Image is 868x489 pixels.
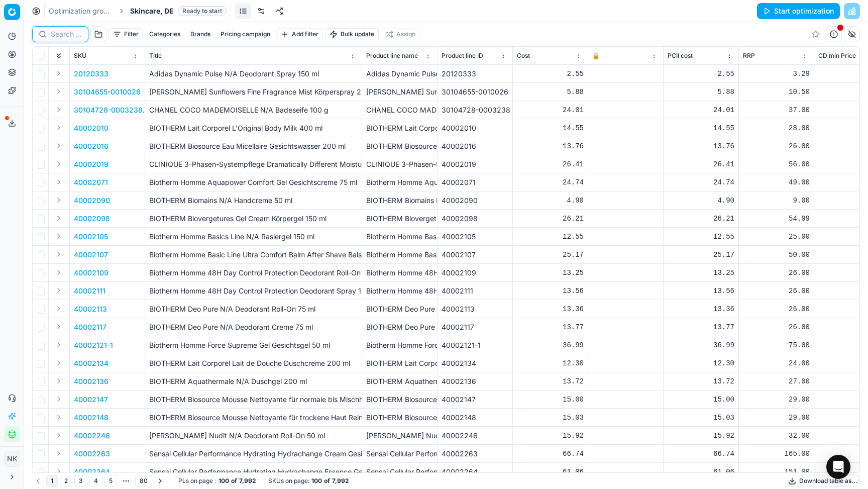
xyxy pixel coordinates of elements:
div: 40002264 [442,467,508,477]
button: Expand [53,339,65,351]
p: Biotherm Homme 48H Day Control Protection Deodorant Roll-On 75 ml [149,268,358,278]
div: 13.56 [517,286,584,296]
div: 13.72 [668,376,734,386]
div: 29.00 [743,395,810,405]
div: 15.92 [517,431,584,441]
button: 40002134 [74,358,108,368]
div: 4.90 [668,195,734,206]
button: 40002264 [74,467,110,477]
p: Biotherm Homme Basics Line N/A Rasiergel 150 ml [149,232,358,242]
button: 40002109 [74,268,108,278]
div: 40002016 [442,141,508,151]
button: 40002117 [74,322,106,332]
p: CHANEL COCO MADEMOISELLE N/A Badeseife 100 g [149,105,358,115]
p: BIOTHERM Biomains N/A Handcreme 50 ml [149,195,358,206]
div: 40002136 [442,376,508,386]
p: 40002016 [74,141,108,151]
button: 4 [89,475,102,487]
button: 40002111 [74,286,105,296]
strong: 100 [311,477,322,485]
div: 50.00 [743,250,810,260]
div: BIOTHERM Aquathermale N/A Duschgel 200 ml [366,376,433,386]
div: 26.00 [743,141,810,151]
div: BIOTHERM Deo Pure N/A Deodorant Creme 75 ml [366,322,433,332]
div: 12.30 [517,358,584,368]
strong: of [231,477,237,485]
div: 40002147 [442,395,508,405]
div: Biotherm Homme Basic Line Ultra Comfort Balm After Shave Balsam 75 ml [366,250,433,260]
p: Sensai Cellular Performance Hydrating Hydrachange Essence Gesichtsserum 40 ml [149,467,358,477]
button: Filter [108,28,143,40]
button: Expand [53,194,65,206]
button: Expand [53,140,65,152]
div: 40002105 [442,232,508,242]
div: 13.25 [668,268,734,278]
div: Biotherm Homme Aquapower Comfort Gel Gesichtscreme 75 ml [366,177,433,187]
div: 24.01 [517,105,584,115]
button: 40002147 [74,395,108,405]
div: 15.03 [668,413,734,423]
p: Biotherm Homme Basic Line Ultra Comfort Balm After Shave Balsam 75 ml [149,250,358,260]
button: Go to previous page [32,475,44,487]
div: 13.36 [517,304,584,314]
div: 40002148 [442,413,508,423]
strong: 7,992 [332,477,349,485]
button: Add filter [276,28,323,40]
p: 40002121-1 [74,340,113,350]
p: BIOTHERM Lait Corporel Lait de Douche Duschcreme 200 ml [149,358,358,368]
button: 5 [104,475,117,487]
p: 40002071 [74,177,108,187]
p: BIOTHERM Biovergetures Gel Cream Körpergel 150 ml [149,214,358,224]
div: 26.00 [743,268,810,278]
div: 13.36 [668,304,734,314]
button: 20120333 [74,69,108,79]
div: 14.55 [668,123,734,133]
div: 9.00 [743,195,810,206]
span: PCII cost [668,52,693,60]
div: Biotherm Homme 48H Day Control Protection Deodorant Spray 150 ml [366,286,433,296]
span: Product line name [366,52,418,60]
div: BIOTHERM Biosource Eau Micellaire Gesichtswasser 200 ml [366,141,433,151]
span: Cost [517,52,530,60]
button: Expand [53,85,65,97]
span: PLs on page [178,477,213,485]
div: 37.00 [743,105,810,115]
div: 56.00 [743,159,810,169]
button: 40002113 [74,304,107,314]
button: Expand [53,284,65,297]
div: 49.00 [743,177,810,187]
div: 2.55 [668,69,734,79]
div: 30104728-0003238 [442,105,508,115]
span: 🔒 [592,52,600,60]
div: 54.99 [743,214,810,224]
div: 61.06 [517,467,584,477]
div: 12.55 [668,232,734,242]
p: BIOTHERM Biosource Eau Micellaire Gesichtswasser 200 ml [149,141,358,151]
span: Ready to start [178,6,227,16]
button: Expand all [53,50,65,62]
button: Expand [53,248,65,260]
button: Download table as... [786,475,860,487]
button: 40002019 [74,159,108,169]
div: Open Intercom Messenger [826,455,850,479]
button: Expand [53,321,65,333]
button: 40002263 [74,449,110,459]
div: 61.06 [668,467,734,477]
div: 36.99 [517,340,584,350]
button: 40002010 [74,123,108,133]
p: [PERSON_NAME] Sunflowers Fine Fragrance Mist Körperspray 236 ml [149,87,358,97]
button: Brands [186,28,214,40]
div: 26.21 [517,214,584,224]
nav: breadcrumb [49,6,227,16]
div: 4.90 [517,195,584,206]
div: 40002109 [442,268,508,278]
span: RRP [743,52,755,60]
div: 15.03 [517,413,584,423]
button: Expand [53,303,65,315]
div: 40002071 [442,177,508,187]
div: 40002134 [442,358,508,368]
